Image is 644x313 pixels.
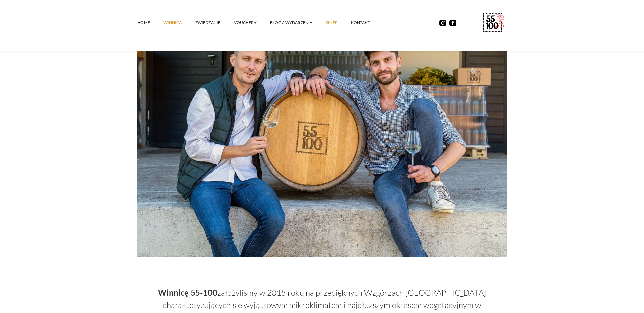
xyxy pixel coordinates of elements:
[270,12,326,33] a: Blog & Wydarzenia
[163,12,195,33] a: winnica
[351,12,383,33] a: kontakt
[137,12,163,33] a: Home
[137,11,507,257] img: The owners are sitting in front of the winery, leaning against a barrel with the Winnica 55-100 logo
[326,12,351,33] a: SKLEP
[195,12,234,33] a: ZWIEDZANIE
[158,288,217,297] strong: Winnicę 55-100
[234,12,270,33] a: vouchery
